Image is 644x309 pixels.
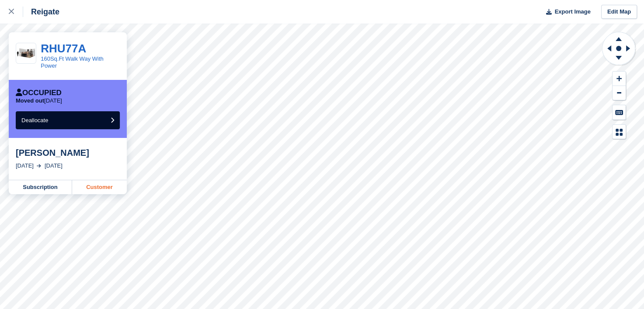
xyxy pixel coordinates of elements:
img: 150-sqft-unit.jpg [16,46,36,61]
a: 160Sq.Ft Walk Way With Power [41,55,104,69]
div: Occupied [16,89,62,97]
a: Customer [72,180,127,194]
button: Zoom In [613,72,626,86]
a: RHU77A [41,42,86,55]
a: Edit Map [601,5,637,19]
span: Moved out [16,97,44,104]
a: Subscription [9,180,72,194]
button: Zoom Out [613,86,626,100]
p: [DATE] [16,97,62,104]
button: Keyboard Shortcuts [613,105,626,120]
div: [DATE] [45,161,63,170]
button: Deallocate [16,111,120,129]
button: Export Image [541,5,591,19]
span: Export Image [554,7,590,16]
img: arrow-right-light-icn-cde0832a797a2874e46488d9cf13f60e5c3a73dbe684e267c42b8395dfbc2abf.svg [37,164,41,168]
div: [PERSON_NAME] [16,148,120,158]
div: Reigate [23,7,59,17]
div: [DATE] [16,161,34,170]
button: Map Legend [613,125,626,139]
span: Deallocate [21,117,48,124]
